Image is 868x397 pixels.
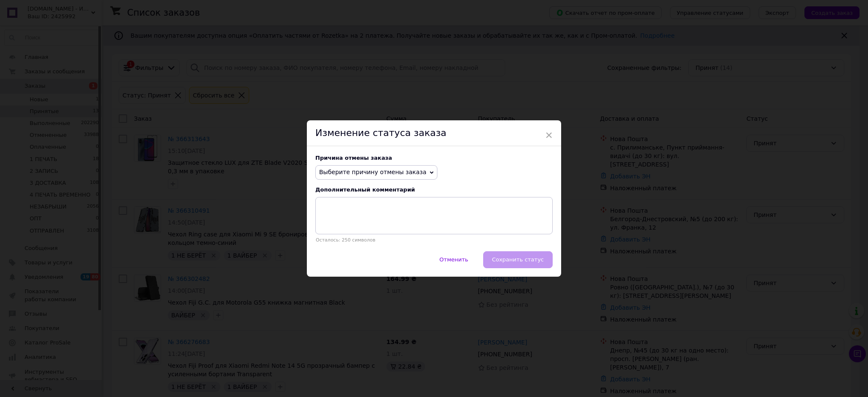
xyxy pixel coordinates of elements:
p: Осталось: 250 символов [315,237,553,243]
div: Изменение статуса заказа [307,120,561,146]
div: Дополнительный комментарий [315,186,553,193]
button: Отменить [431,251,477,268]
span: × [545,128,553,142]
div: Причина отмены заказа [315,155,553,161]
span: Отменить [440,256,468,263]
span: Выберите причину отмены заказа [319,169,426,175]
